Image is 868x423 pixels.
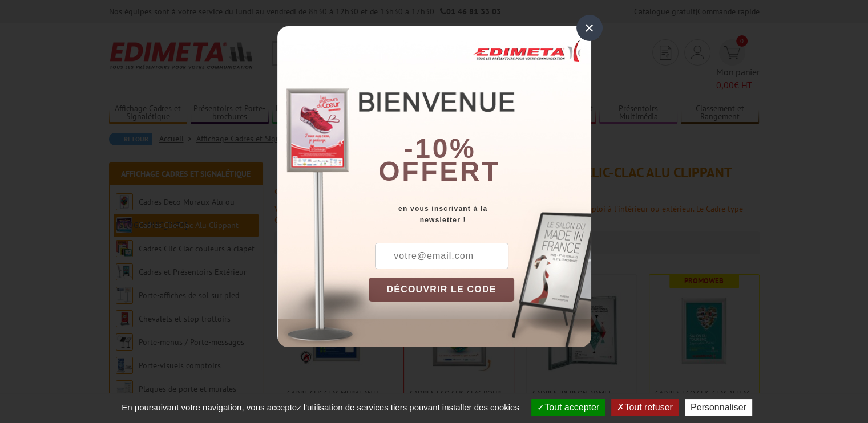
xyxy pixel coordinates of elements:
div: × [576,15,603,41]
button: Personnaliser (fenêtre modale) [685,399,752,416]
div: en vous inscrivant à la newsletter ! [369,203,591,226]
font: offert [378,156,500,186]
button: Tout accepter [531,399,605,416]
b: -10% [404,133,476,164]
span: En poursuivant votre navigation, vous acceptez l'utilisation de services tiers pouvant installer ... [116,402,525,412]
input: votre@email.com [375,243,508,269]
button: DÉCOUVRIR LE CODE [369,278,515,302]
button: Tout refuser [611,399,678,416]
